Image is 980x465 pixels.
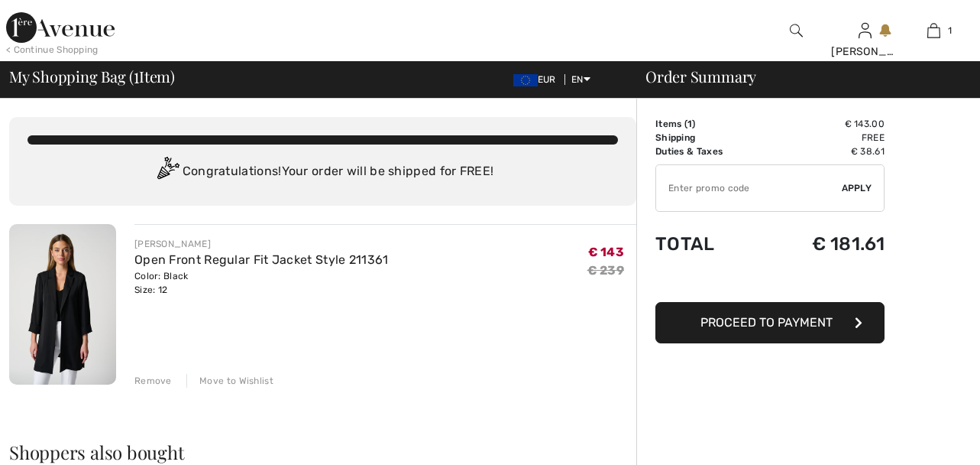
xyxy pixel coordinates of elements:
div: Order Summary [627,69,971,84]
button: Proceed to Payment [655,302,885,343]
div: Move to Wishlist [186,374,273,388]
div: Remove [134,374,172,388]
div: < Continue Shopping [6,43,99,57]
a: Open Front Regular Fit Jacket Style 211361 [134,252,389,267]
span: EUR [513,74,562,85]
img: Congratulation2.svg [152,157,183,187]
span: 1 [134,65,139,85]
td: € 181.61 [765,218,885,270]
td: € 143.00 [765,117,885,131]
a: Sign In [859,23,872,37]
h2: Shoppers also bought [9,443,636,461]
td: € 38.61 [765,145,885,158]
img: My Info [859,21,872,40]
td: ) [655,117,765,131]
s: € 239 [587,263,625,278]
td: Shipping [655,131,765,145]
font: Congratulations! Your order will be shipped for FREE! [183,164,494,178]
img: My Bag [927,21,940,40]
font: Color: Black Size: 12 [134,271,189,295]
img: 1ère Avenue [6,12,115,43]
font: EN [571,74,584,85]
span: € 143 [588,245,625,259]
div: [PERSON_NAME] [134,237,389,251]
font: Items ( [655,119,692,129]
font: Item) [139,66,175,86]
td: Total [655,218,765,270]
td: Duties & Taxes [655,145,765,158]
img: Euro [513,74,538,86]
div: [PERSON_NAME] [831,44,898,60]
input: Promo code [656,165,842,211]
iframe: PayPal [655,270,885,297]
img: search the website [790,21,803,40]
img: Open Front Regular Fit Jacket Style 211361 [9,224,116,385]
span: Apply [842,181,872,195]
font: My Shopping Bag ( [9,66,134,86]
span: 1 [687,119,692,129]
span: 1 [948,24,952,37]
a: 1 [900,21,967,40]
td: Free [765,131,885,145]
span: Proceed to Payment [700,315,833,330]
